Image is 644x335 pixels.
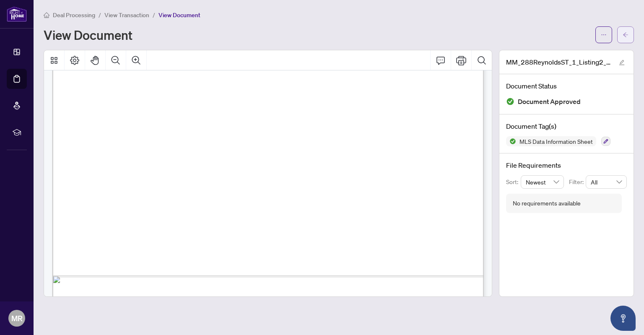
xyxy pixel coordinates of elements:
[7,6,27,22] img: logo
[506,81,627,91] h4: Document Status
[506,136,516,146] img: Status Icon
[506,160,627,170] h4: File Requirements
[11,312,23,324] span: MR
[44,28,132,42] h1: View Document
[153,10,155,20] li: /
[99,10,101,20] li: /
[623,32,628,38] span: arrow-left
[569,177,586,187] p: Filter:
[513,199,581,208] div: No requirements available
[53,11,95,19] span: Deal Processing
[526,176,559,188] span: Newest
[516,138,596,144] span: MLS Data Information Sheet
[44,12,49,18] span: home
[506,121,627,131] h4: Document Tag(s)
[506,57,611,67] span: MM_288ReynoldsST_1_Listing2_MLS - PropTx - 291 - MLS Data Information Form - CondoCo-opCo-Ownersh...
[610,306,636,331] button: Open asap
[591,176,622,188] span: All
[601,32,607,38] span: ellipsis
[104,11,149,19] span: View Transaction
[619,60,625,65] span: edit
[506,177,521,187] p: Sort:
[518,96,581,107] span: Document Approved
[506,97,514,106] img: Document Status
[158,11,200,19] span: View Document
